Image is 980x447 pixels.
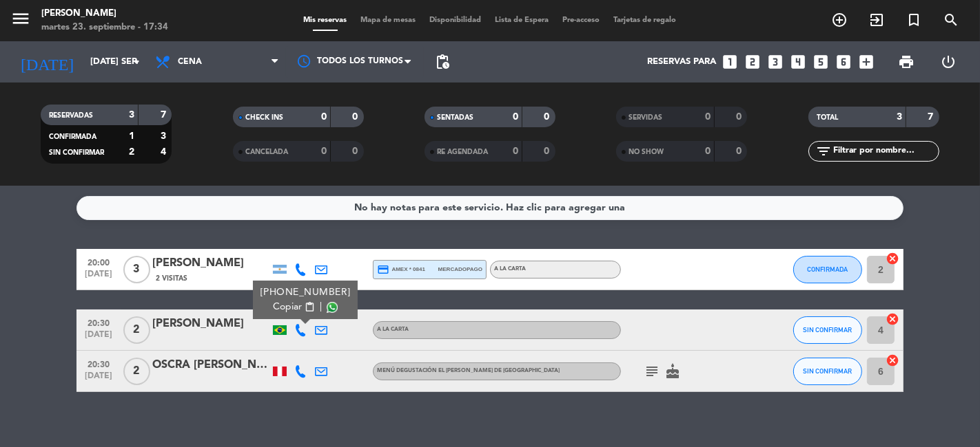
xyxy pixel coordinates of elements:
i: cancel [886,312,899,326]
span: [DATE] [81,371,116,387]
strong: 0 [544,112,553,122]
strong: 3 [897,112,902,122]
button: menu [10,8,31,34]
span: NO SHOW [629,149,664,155]
span: 3 [123,256,150,283]
span: CONFIRMADA [808,265,848,273]
strong: 3 [129,110,134,120]
strong: 0 [513,112,518,122]
strong: 0 [705,146,711,156]
span: | [320,300,323,314]
strong: 7 [161,110,169,120]
span: pending_actions [434,54,451,70]
i: looks_one [721,53,739,71]
strong: 3 [161,131,169,141]
button: SIN CONFIRMAR [793,358,862,385]
span: 2 [123,316,150,344]
span: print [898,54,915,70]
div: [PERSON_NAME] [152,315,269,333]
i: cancel [886,353,899,367]
span: A la carta [494,266,526,272]
i: exit_to_app [868,12,885,28]
i: add_box [857,53,875,71]
span: [DATE] [81,270,116,285]
i: looks_5 [812,53,830,71]
span: CANCELADA [245,149,288,155]
i: filter_list [815,143,832,160]
i: menu [10,8,31,29]
span: TOTAL [817,114,838,121]
strong: 0 [736,146,744,156]
button: CONFIRMADA [793,256,862,283]
i: cake [664,363,681,380]
span: SERVIDAS [629,114,662,121]
span: 20:30 [81,314,116,330]
i: credit_card [377,263,389,276]
button: Copiarcontent_paste [273,300,315,314]
strong: 4 [161,147,169,157]
span: RESERVADAS [49,112,93,119]
span: SENTADAS [437,114,473,121]
span: Tarjetas de regalo [607,17,684,24]
span: Mapa de mesas [354,17,423,24]
strong: 0 [544,146,553,156]
div: No hay notas para este servicio. Haz clic para agregar una [355,200,626,216]
input: Filtrar por nombre... [832,144,939,159]
div: [PHONE_NUMBER] [261,285,351,300]
strong: 0 [705,112,711,122]
span: [DATE] [81,330,116,346]
strong: 0 [736,112,744,122]
i: [DATE] [10,47,83,77]
strong: 7 [928,112,936,122]
i: looks_6 [835,53,853,71]
i: cancel [886,252,899,265]
i: looks_4 [789,53,807,71]
strong: 2 [129,147,134,157]
strong: 0 [513,146,518,156]
span: mercadopago [438,265,482,274]
i: power_settings_new [940,54,957,70]
span: 20:30 [81,356,116,371]
span: 2 [123,358,150,385]
span: Mis reservas [297,17,354,24]
span: Lista de Espera [489,17,556,24]
span: 2 Visitas [156,273,187,284]
strong: 0 [352,146,360,156]
strong: 1 [129,131,134,141]
span: Pre-acceso [556,17,607,24]
i: arrow_drop_down [128,54,145,70]
div: LOG OUT [928,41,970,83]
span: SIN CONFIRMAR [804,326,853,334]
span: SIN CONFIRMAR [804,367,853,375]
strong: 0 [321,112,327,122]
span: amex * 0841 [377,263,425,276]
i: turned_in_not [906,12,922,28]
span: 20:00 [81,254,116,270]
i: looks_two [744,53,762,71]
div: OSCRA [PERSON_NAME] [152,356,269,374]
div: [PERSON_NAME] [41,7,168,21]
span: CONFIRMADA [49,133,96,140]
button: SIN CONFIRMAR [793,316,862,344]
span: Cena [178,57,202,67]
div: [PERSON_NAME] [152,254,269,272]
span: Copiar [273,300,302,314]
span: Disponibilidad [423,17,489,24]
span: Menú degustación El [PERSON_NAME] de [GEOGRAPHIC_DATA] [377,368,560,373]
span: A la carta [377,327,409,332]
strong: 0 [321,146,327,156]
i: subject [644,363,660,380]
span: SIN CONFIRMAR [49,149,104,156]
div: martes 23. septiembre - 17:34 [41,21,168,34]
span: Reservas para [647,56,716,67]
i: search [943,12,959,28]
span: CHECK INS [245,114,283,121]
span: RE AGENDADA [437,149,488,155]
i: add_circle_outline [831,12,848,28]
span: content_paste [305,302,315,312]
i: looks_3 [766,53,784,71]
strong: 0 [352,112,360,122]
